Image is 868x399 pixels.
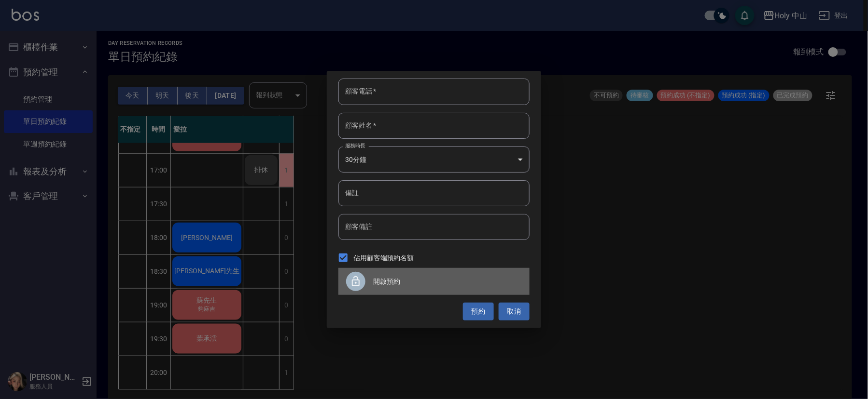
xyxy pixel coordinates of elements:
button: 預約 [463,303,494,320]
span: 開啟預約 [373,277,522,287]
label: 服務時長 [345,142,365,149]
span: 佔用顧客端預約名額 [353,253,414,263]
div: 開啟預約 [338,268,530,295]
button: 取消 [499,303,530,320]
div: 30分鐘 [338,146,530,173]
